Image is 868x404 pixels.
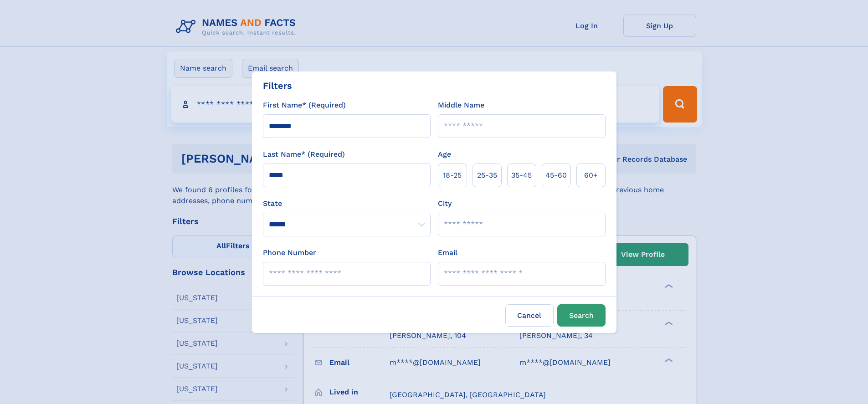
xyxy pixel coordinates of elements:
[263,198,431,209] label: State
[505,304,554,327] label: Cancel
[545,170,567,181] span: 45‑60
[438,149,451,160] label: Age
[263,100,346,111] label: First Name* (Required)
[584,170,598,181] span: 60+
[477,170,497,181] span: 25‑35
[438,100,484,111] label: Middle Name
[557,304,606,327] button: Search
[443,170,462,181] span: 18‑25
[263,247,316,258] label: Phone Number
[438,247,457,258] label: Email
[263,79,292,92] div: Filters
[511,170,532,181] span: 35‑45
[263,149,345,160] label: Last Name* (Required)
[438,198,452,209] label: City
